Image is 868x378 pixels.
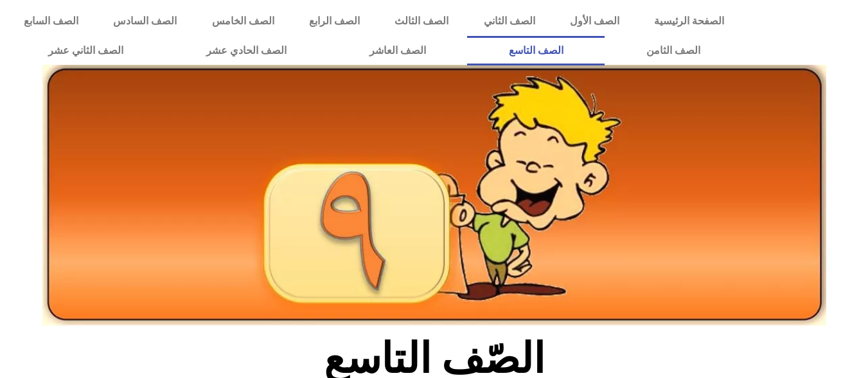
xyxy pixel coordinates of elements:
a: الصف الرابع [292,6,377,36]
a: الصف الثامن [605,36,741,65]
a: الصف السادس [96,6,194,36]
a: الصف العاشر [328,36,467,65]
a: الصف الخامس [195,6,292,36]
a: الصف الثاني عشر [6,36,164,65]
a: الصف الثالث [377,6,466,36]
a: الصف الثاني [466,6,553,36]
a: الصفحة الرئيسية [637,6,741,36]
a: الصف التاسع [467,36,605,65]
a: الصف الحادي عشر [164,36,328,65]
a: الصف السابع [6,6,96,36]
a: الصف الأول [553,6,637,36]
